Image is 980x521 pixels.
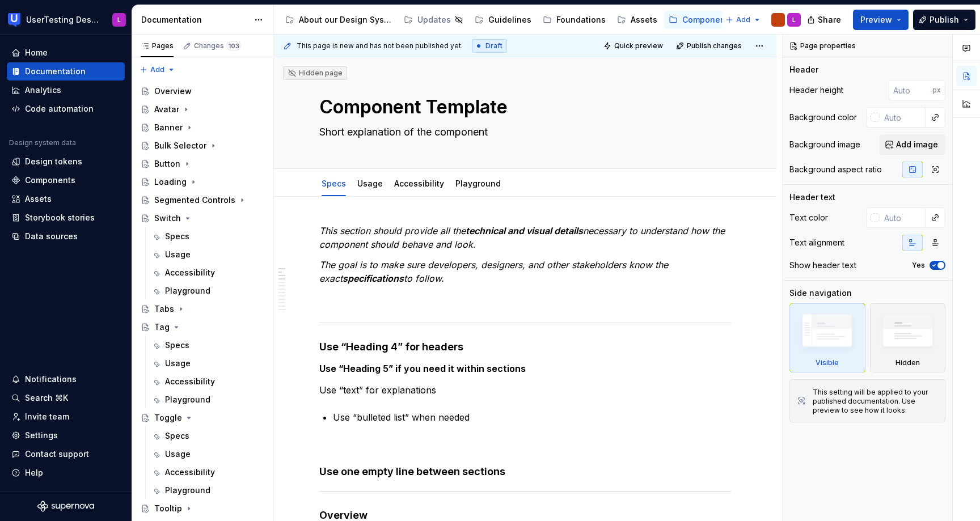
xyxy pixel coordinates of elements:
[37,501,94,512] svg: Supernova Logo
[25,411,69,422] div: Invite team
[25,374,77,385] div: Notifications
[7,62,125,81] a: Documentation
[319,259,671,284] em: The goal is to make sure developers, designers, and other stakeholders know the exact
[614,41,663,50] span: Quick preview
[319,225,466,236] em: This section should provide all the
[165,267,215,278] div: Accessibility
[8,13,22,27] img: 41adf70f-fc1c-4662-8e2d-d2ab9c673b1b.png
[7,171,125,189] a: Components
[281,9,720,31] div: Page tree
[147,245,269,264] a: Usage
[147,227,269,245] a: Specs
[281,11,397,29] a: About our Design System
[154,303,174,315] div: Tabs
[25,103,94,115] div: Code automation
[789,260,856,271] div: Show header text
[147,391,269,409] a: Playground
[319,383,731,397] p: Use “text” for explanations
[912,261,925,270] label: Yes
[141,14,248,26] div: Documentation
[165,485,210,496] div: Playground
[818,14,841,26] span: Share
[470,11,536,29] a: Guidelines
[789,112,857,123] div: Background color
[322,179,346,188] a: Specs
[687,41,742,50] span: Publish changes
[889,80,932,100] input: Auto
[319,340,731,354] h4: Use “Heading 4” for headers
[7,389,125,407] button: Search ⌘K
[488,14,531,26] div: Guidelines
[343,273,404,284] em: specifications
[25,66,86,77] div: Documentation
[7,44,125,62] a: Home
[154,158,180,170] div: Button
[25,84,61,96] div: Analytics
[165,448,191,460] div: Usage
[722,12,764,28] button: Add
[789,164,882,175] div: Background aspect ratio
[451,171,505,195] div: Playground
[154,176,187,188] div: Loading
[870,303,946,372] div: Hidden
[136,209,269,227] a: Switch
[930,14,959,26] span: Publish
[136,118,269,137] a: Banner
[150,65,164,74] span: Add
[25,193,52,205] div: Assets
[25,392,68,404] div: Search ⌘K
[319,363,731,374] h5: Use “Heading 5” if you need it within sections
[631,14,657,26] div: Assets
[165,376,215,387] div: Accessibility
[154,412,182,423] div: Toggle
[357,179,383,188] a: Usage
[25,430,58,441] div: Settings
[165,467,215,478] div: Accessibility
[399,11,468,29] a: Updates
[147,354,269,372] a: Usage
[317,171,350,195] div: Specs
[7,464,125,482] button: Help
[816,358,839,367] div: Visible
[136,62,179,78] button: Add
[7,370,125,388] button: Notifications
[466,225,583,236] em: technical and visual details
[853,10,909,30] button: Preview
[147,282,269,300] a: Playground
[26,14,99,26] div: UserTesting Design System
[25,156,82,167] div: Design tokens
[390,171,449,195] div: Accessibility
[556,14,606,26] div: Foundations
[455,179,501,188] a: Playground
[25,448,89,460] div: Contact support
[736,15,750,24] span: Add
[147,372,269,391] a: Accessibility
[7,209,125,227] a: Storybook stories
[317,94,729,121] textarea: Component Template
[880,107,926,128] input: Auto
[880,207,926,228] input: Auto
[154,194,235,206] div: Segmented Controls
[7,426,125,444] a: Settings
[682,14,733,26] div: Components
[2,7,129,32] button: UserTesting Design SystemL
[226,41,241,50] span: 103
[297,41,463,50] span: This page is new and has not been published yet.
[789,287,852,299] div: Side navigation
[7,408,125,426] a: Invite team
[147,481,269,499] a: Playground
[165,394,210,405] div: Playground
[600,38,668,54] button: Quick preview
[319,465,731,478] h4: Use one empty line between sections
[789,303,865,372] div: Visible
[165,285,210,296] div: Playground
[417,14,451,26] div: Updates
[25,231,78,242] div: Data sources
[154,140,206,151] div: Bulk Selector
[147,336,269,354] a: Specs
[333,410,731,424] p: Use “bulleted list” when needed
[317,123,729,141] textarea: Short explanation of the component
[664,11,737,29] a: Components
[136,173,269,191] a: Loading
[147,427,269,445] a: Specs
